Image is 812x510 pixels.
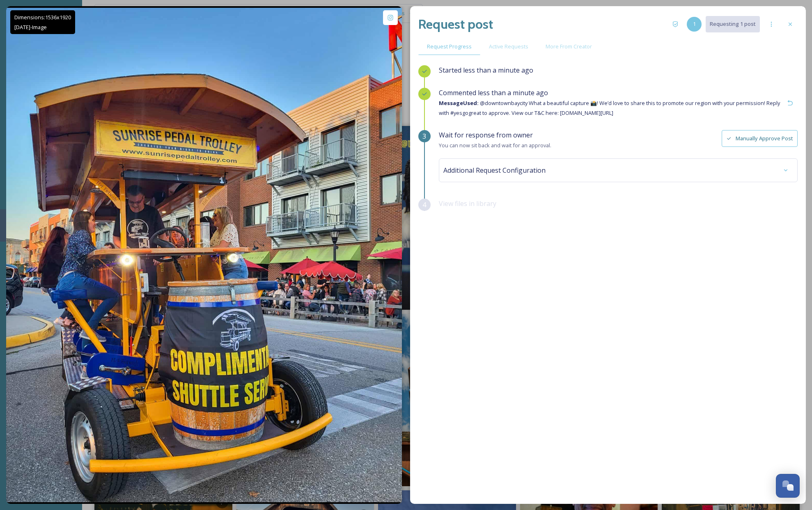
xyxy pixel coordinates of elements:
[427,43,472,50] span: Request Progress
[722,130,798,147] button: Manually Approve Post
[418,14,493,34] h2: Request post
[489,43,528,50] span: Active Requests
[439,99,479,107] strong: Message Used:
[439,66,533,75] span: Started less than a minute ago
[6,8,402,502] img: Pedal, sip, repeat! Catch a free ride on the Sunrise Pedal Trolley you make your way through the ...
[422,131,426,141] span: 3
[439,142,551,149] span: You can now sit back and wait for an approval.
[422,200,426,210] span: 4
[776,474,800,498] button: Open Chat
[546,43,592,50] span: More From Creator
[439,99,780,117] span: @downtownbaycity What a beautiful capture 📸! We’d love to share this to promote our region with y...
[14,14,71,21] span: Dimensions: 1536 x 1920
[439,88,548,97] span: Commented less than a minute ago
[443,165,546,175] span: Additional Request Configuration
[439,130,533,140] span: Wait for response from owner
[439,199,496,208] span: View files in library
[706,16,760,32] button: Requesting 1 post
[693,20,696,28] span: 1
[14,23,47,31] span: [DATE] - Image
